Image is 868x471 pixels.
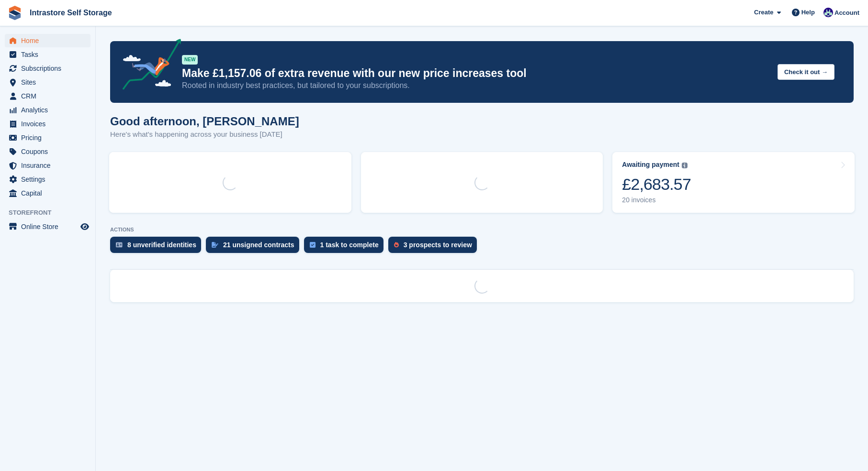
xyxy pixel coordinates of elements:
[110,237,206,258] a: 8 unverified identities
[21,159,79,172] span: Insurance
[110,115,299,128] h1: Good afternoon, [PERSON_NAME]
[304,237,388,258] a: 1 task to complete
[320,241,379,249] div: 1 task to complete
[5,103,90,117] a: menu
[110,129,299,140] p: Here's what's happening across your business [DATE]
[182,80,770,91] p: Rooted in industry best practices, but tailored to your subscriptions.
[622,196,691,204] div: 20 invoices
[21,117,79,131] span: Invoices
[127,241,196,249] div: 8 unverified identities
[778,64,834,80] button: Check it out →
[612,152,855,213] a: Awaiting payment £2,683.57 20 invoices
[116,242,123,248] img: verify_identity-adf6edd0f0f0b5bbfe63781bf79b02c33cf7c696d77639b501bdc392416b5a36.svg
[823,8,833,17] img: Mathew Tremewan
[21,145,79,158] span: Coupons
[394,242,399,248] img: prospect-51fa495bee0391a8d652442698ab0144808aea92771e9ea1ae160a38d050c398.svg
[5,34,90,47] a: menu
[212,242,218,248] img: contract_signature_icon-13c848040528278c33f63329250d36e43548de30e8caae1d1a13099fd9432cc5.svg
[206,237,304,258] a: 21 unsigned contracts
[9,208,95,218] span: Storefront
[21,131,79,144] span: Pricing
[79,221,90,232] a: Preview store
[388,237,482,258] a: 3 prospects to review
[182,66,770,80] p: Make £1,157.06 of extra revenue with our new price increases tool
[754,8,773,17] span: Create
[21,186,79,200] span: Capital
[223,241,294,249] div: 21 unsigned contracts
[5,76,90,89] a: menu
[5,62,90,75] a: menu
[801,8,815,17] span: Help
[21,220,79,233] span: Online Store
[5,186,90,200] a: menu
[8,6,22,20] img: stora-icon-8386f47178a22dfd0bd8f6a31ec36ba5ce8667c1dd55bd0f319d3a0aa187defe.svg
[21,76,79,89] span: Sites
[114,39,181,93] img: price-adjustments-announcement-icon-8257ccfd72463d97f412b2fc003d46551f7dbcb40ab6d574587a9cd5c0d94...
[622,175,691,194] div: £2,683.57
[5,159,90,172] a: menu
[21,173,79,186] span: Settings
[26,5,116,21] a: Intrastore Self Storage
[21,34,79,47] span: Home
[5,220,90,233] a: menu
[5,117,90,131] a: menu
[834,8,859,18] span: Account
[21,103,79,117] span: Analytics
[110,227,854,233] p: ACTIONS
[5,89,90,103] a: menu
[21,62,79,75] span: Subscriptions
[5,145,90,158] a: menu
[182,55,198,65] div: NEW
[622,161,679,169] div: Awaiting payment
[21,89,79,103] span: CRM
[21,48,79,61] span: Tasks
[5,173,90,186] a: menu
[682,163,688,168] img: icon-info-grey-7440780725fd019a000dd9b08b2336e03edf1995a4989e88bcd33f0948082b44.svg
[5,48,90,61] a: menu
[404,241,472,249] div: 3 prospects to review
[310,242,316,248] img: task-75834270c22a3079a89374b754ae025e5fb1db73e45f91037f5363f120a921f8.svg
[5,131,90,144] a: menu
